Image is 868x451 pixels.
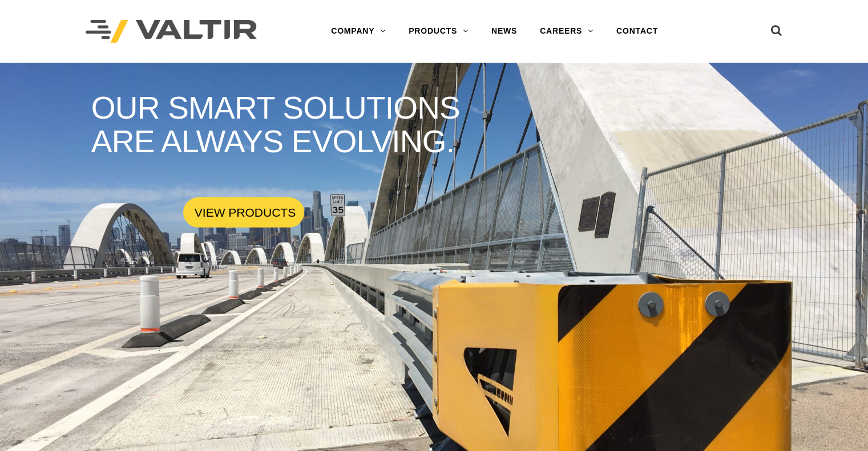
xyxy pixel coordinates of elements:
a: COMPANY [320,20,397,43]
a: PRODUCTS [397,20,480,43]
a: CONTACT [605,20,669,43]
a: VIEW PRODUCTS [183,197,304,227]
a: CAREERS [528,20,605,43]
rs-layer: OUR SMART SOLUTIONS ARE ALWAYS EVOLVING. [91,91,499,160]
a: NEWS [480,20,528,43]
img: Valtir [86,20,257,43]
